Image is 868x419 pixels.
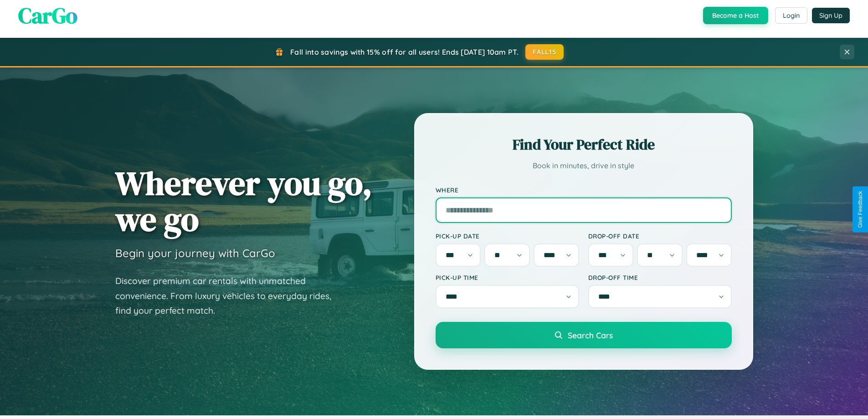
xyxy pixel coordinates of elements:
button: FALL15 [525,44,564,60]
label: Drop-off Date [588,232,732,240]
h3: Begin your journey with CarGo [115,246,275,260]
div: Give Feedback [857,191,863,228]
label: Where [436,186,732,194]
h1: Wherever you go, we go [115,165,372,237]
h2: Find Your Perfect Ride [436,134,732,155]
span: CarGo [18,0,77,31]
label: Pick-up Date [436,232,579,240]
button: Become a Host [703,7,768,24]
label: Drop-off Time [588,274,732,281]
button: Login [775,7,807,24]
p: Discover premium car rentals with unmatched convenience. From luxury vehicles to everyday rides, ... [115,274,343,318]
button: Search Cars [436,322,732,348]
button: Sign Up [812,8,850,23]
span: Search Cars [568,330,613,340]
span: Fall into savings with 15% off for all users! Ends [DATE] 10am PT. [290,47,519,57]
p: Book in minutes, drive in style [436,159,732,172]
label: Pick-up Time [436,274,579,281]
